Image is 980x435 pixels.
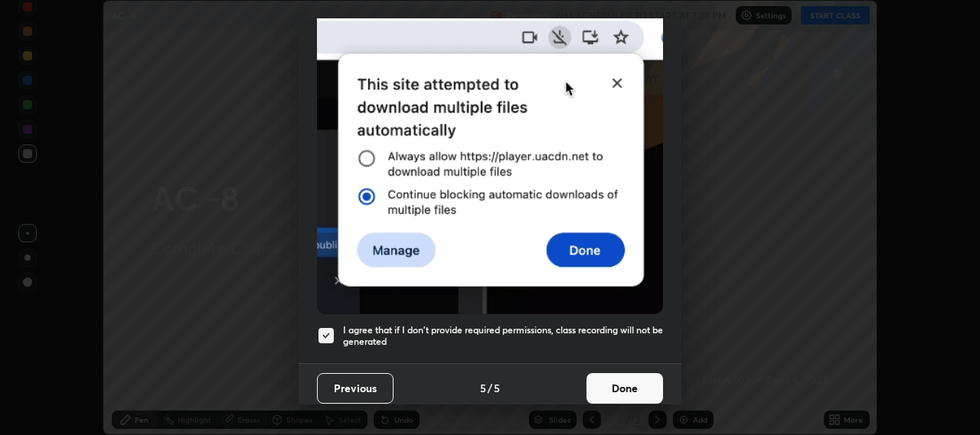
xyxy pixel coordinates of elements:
button: Done [586,373,663,404]
h5: I agree that if I don't provide required permissions, class recording will not be generated [343,324,663,348]
h4: / [488,380,492,396]
h4: 5 [494,380,500,396]
h4: 5 [480,380,486,396]
button: Previous [317,373,394,404]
